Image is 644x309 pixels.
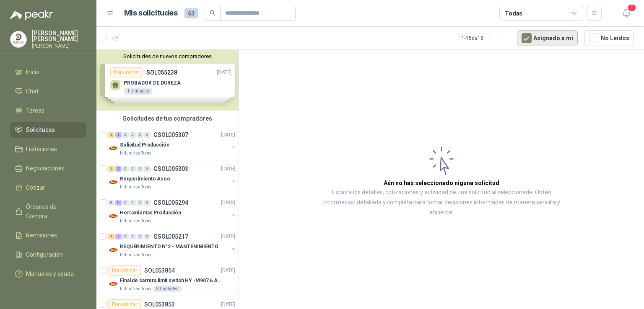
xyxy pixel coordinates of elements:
[26,250,63,259] span: Configuración
[115,234,122,239] div: 4
[10,141,86,157] a: Licitaciones
[115,132,122,138] div: 1
[137,132,143,138] div: 0
[130,200,136,206] div: 0
[120,141,169,149] p: Solicitud Producción
[96,262,239,296] a: Por cotizarSOL053854[DATE] Company LogoFinal de carrera limit switch HY -M907 6 A - 250 V a.cIndu...
[108,177,118,187] img: Company Logo
[153,234,188,239] p: GSOL005217
[144,234,150,239] div: 0
[584,30,634,46] button: No Leídos
[10,10,53,20] img: Logo peakr
[108,132,114,138] div: 2
[153,166,188,172] p: GSOL005303
[108,200,114,206] div: 0
[96,50,239,111] div: Solicitudes de nuevos compradoresPor cotizarSOL055238[DATE] PROBADOR DE DUREZA1 UnidadesPor cotiz...
[120,209,181,217] p: Herramientas Producción
[100,53,235,59] button: Solicitudes de nuevos compradores
[144,200,150,206] div: 0
[32,30,86,42] p: [PERSON_NAME] [PERSON_NAME]
[26,87,39,96] span: Chat
[108,265,141,276] div: Por cotizar
[137,234,143,239] div: 0
[120,175,170,183] p: Requerimiento Aseo
[120,184,151,191] p: Industrias Tomy
[108,143,118,153] img: Company Logo
[10,103,86,118] a: Tareas
[108,211,118,221] img: Company Logo
[10,83,86,99] a: Chat
[108,245,118,255] img: Company Logo
[26,202,78,221] span: Órdenes de Compra
[221,233,235,241] p: [DATE]
[184,8,198,18] span: 63
[221,131,235,139] p: [DATE]
[144,268,175,273] p: SOL053854
[108,198,237,224] a: 0 14 0 0 0 0 GSOL005294[DATE] Company LogoHerramientas ProducciónIndustrias Tomy
[10,160,86,176] a: Negociaciones
[108,232,237,258] a: 4 4 0 0 0 0 GSOL005217[DATE] Company LogoREQUERIMIENTO N°2 - MANTENIMIENTOIndustrias Tomy
[108,234,114,239] div: 4
[122,234,129,239] div: 0
[122,132,129,138] div: 0
[221,165,235,173] p: [DATE]
[627,4,636,12] span: 1
[120,286,151,292] p: Industrias Tomy
[153,200,188,206] p: GSOL005294
[221,301,235,309] p: [DATE]
[10,247,86,263] a: Configuración
[10,64,86,80] a: Inicio
[115,200,122,206] div: 14
[124,7,178,19] h1: Mis solicitudes
[384,178,499,188] h3: Aún no has seleccionado niguna solicitud
[96,111,239,126] div: Solicitudes de tus compradores
[120,150,151,157] p: Industrias Tomy
[10,122,86,138] a: Solicitudes
[130,166,136,172] div: 0
[10,227,86,243] a: Remisiones
[120,243,218,251] p: REQUERIMIENTO N°2 - MANTENIMIENTO
[505,9,522,18] div: Todas
[108,130,237,157] a: 2 1 0 0 0 0 GSOL005307[DATE] Company LogoSolicitud ProducciónIndustrias Tomy
[144,132,150,138] div: 0
[130,234,136,239] div: 0
[144,166,150,172] div: 0
[26,164,65,173] span: Negociaciones
[26,67,39,77] span: Inicio
[10,199,86,224] a: Órdenes de Compra
[619,6,634,21] button: 1
[26,183,45,192] span: Cotizar
[10,180,86,196] a: Cotizar
[137,166,143,172] div: 0
[26,269,74,278] span: Manuales y ayuda
[144,301,175,307] p: SOL053853
[108,164,237,191] a: 2 25 0 0 0 0 GSOL005303[DATE] Company LogoRequerimiento AseoIndustrias Tomy
[120,218,151,224] p: Industrias Tomy
[221,267,235,275] p: [DATE]
[10,266,86,282] a: Manuales y ayuda
[517,30,578,46] button: Asignado a mi
[122,166,129,172] div: 0
[10,31,26,47] img: Company Logo
[122,200,129,206] div: 0
[26,125,55,134] span: Solicitudes
[26,106,44,115] span: Tareas
[115,166,122,172] div: 25
[26,231,57,240] span: Remisiones
[120,252,151,258] p: Industrias Tomy
[210,10,216,16] span: search
[26,144,57,154] span: Licitaciones
[32,44,86,49] p: [PERSON_NAME]
[323,188,560,218] p: Explora los detalles, cotizaciones y actividad de una solicitud al seleccionarla. Obtén informaci...
[130,132,136,138] div: 0
[221,199,235,207] p: [DATE]
[120,277,224,285] p: Final de carrera limit switch HY -M907 6 A - 250 V a.c
[462,31,510,45] div: 1 - 15 de 15
[153,132,188,138] p: GSOL005307
[108,166,114,172] div: 2
[137,200,143,206] div: 0
[153,286,182,292] div: 8 Unidades
[108,279,118,289] img: Company Logo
